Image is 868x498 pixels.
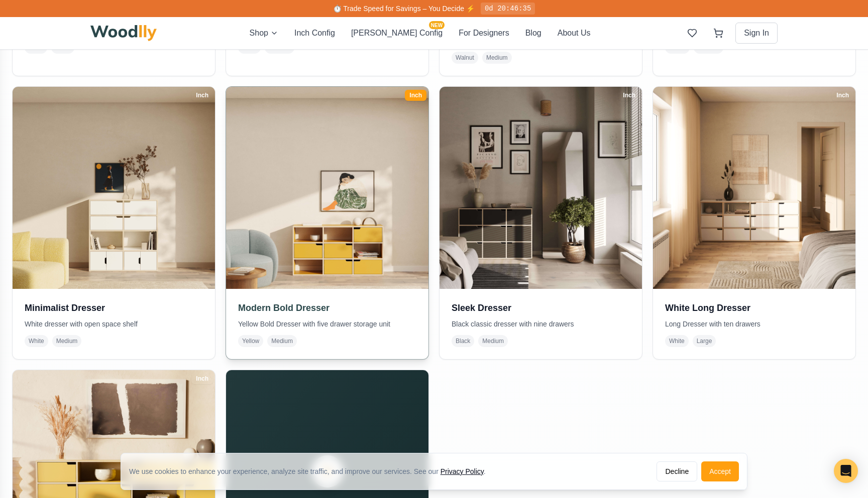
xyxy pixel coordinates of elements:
[693,335,716,347] span: Large
[221,82,433,294] img: Modern Bold Dresser
[250,27,278,39] button: Shop
[459,27,509,39] button: For Designers
[52,335,82,347] span: Medium
[191,373,213,384] div: Inch
[191,90,213,101] div: Inch
[129,466,494,476] div: We use cookies to enhance your experience, analyze site traffic, and improve our services. See our .
[657,461,697,481] button: Decline
[482,52,512,64] span: Medium
[452,301,630,315] h3: Sleek Dresser
[294,27,335,39] button: Inch Config
[238,319,416,329] p: Yellow Bold Dresser with five drawer storage unit
[665,335,689,347] span: White
[440,87,642,289] img: Sleek Dresser
[735,23,778,44] button: Sign In
[25,301,203,315] h3: Minimalist Dresser
[481,3,535,15] div: 0d 20:46:35
[665,301,843,315] h3: White Long Dresser
[13,87,215,289] img: Minimalist Dresser
[441,467,484,475] a: Privacy Policy
[238,335,263,347] span: Yellow
[90,25,157,41] img: Woodlly
[834,459,858,483] div: Open Intercom Messenger
[832,90,853,101] div: Inch
[558,27,591,39] button: About Us
[653,87,855,289] img: White Long Dresser
[25,319,203,329] p: White dresser with open space shelf
[351,27,443,39] button: [PERSON_NAME] ConfigNEW
[452,335,474,347] span: Black
[238,301,416,315] h3: Modern Bold Dresser
[333,5,475,13] span: ⏱️ Trade Speed for Savings – You Decide ⚡
[665,319,843,329] p: Long Dresser with ten drawers
[478,335,508,347] span: Medium
[452,319,630,329] p: Black classic dresser with nine drawers
[701,461,739,481] button: Accept
[429,21,445,29] span: NEW
[405,90,426,101] div: Inch
[267,335,297,347] span: Medium
[618,90,640,101] div: Inch
[25,335,48,347] span: White
[452,52,478,64] span: Walnut
[525,27,541,39] button: Blog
